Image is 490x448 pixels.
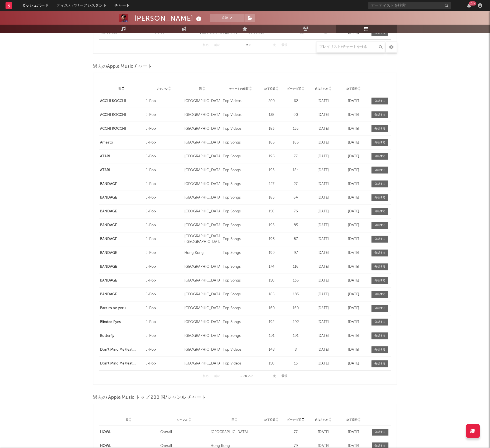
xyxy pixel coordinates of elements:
div: [DATE] [340,181,368,187]
div: Top Songs [223,181,258,187]
div: 160 [261,306,282,311]
div: J-Pop [146,292,182,298]
div: 87 [285,237,307,242]
input: アーティストを検索 [368,2,451,9]
div: Don't Mind Me (feat. [PERSON_NAME]) [100,361,143,367]
div: [DATE] [310,264,337,270]
div: 136 [285,278,307,284]
div: [DATE] [310,209,337,215]
button: 次 [273,44,276,47]
div: J-Pop [146,361,182,367]
a: BANDAGE [100,195,143,201]
span: ジャンル [177,418,188,422]
div: J-Pop [146,320,182,325]
span: 終了位置 [264,418,276,422]
div: [DATE] [310,251,337,256]
div: 116 [285,264,307,270]
div: [GEOGRAPHIC_DATA] [184,181,220,187]
div: 77 [285,154,307,159]
a: BANDAGE [100,223,143,228]
div: 90 [285,112,307,118]
div: [GEOGRAPHIC_DATA] [184,126,220,132]
div: Top Songs [223,251,258,256]
div: J-Pop [146,251,182,256]
div: Top Songs [223,264,258,270]
div: 185 [285,292,307,298]
button: 初め [203,375,209,378]
div: 195 [261,223,282,228]
div: Top Songs [223,195,258,201]
div: Top Songs [223,154,258,159]
div: [DATE] [310,292,337,298]
div: [DATE] [340,430,368,435]
div: [DATE] [310,98,337,104]
a: BANDAGE [100,264,143,270]
div: Barairo no yoru [100,306,143,311]
div: 9 9 [231,42,262,49]
div: 77 [285,430,307,435]
div: 148 [261,347,282,353]
a: Don't Mind Me (feat. [PERSON_NAME]) [100,347,143,353]
button: 初め [203,44,209,47]
div: 20 202 [231,373,262,380]
div: 200 [261,98,282,104]
div: 185 [261,195,282,201]
div: Top Songs [223,320,258,325]
div: ATARI [100,168,143,173]
a: BANDAGE [100,278,143,284]
div: {0/+ [469,1,476,6]
button: {0/+ [467,3,471,8]
div: [GEOGRAPHIC_DATA] [184,112,220,118]
div: J-Pop [146,195,182,201]
div: J-Pop [146,278,182,284]
div: 15 [285,361,307,367]
div: ATARI [100,154,143,159]
div: 8 [285,347,307,353]
div: [DATE] [310,126,337,132]
div: Top Songs [223,237,258,242]
div: [GEOGRAPHIC_DATA] [184,168,220,173]
div: Top Songs [223,292,258,298]
button: 次 [273,375,276,378]
div: [DATE] [340,361,368,367]
div: 191 [285,334,307,339]
span: ～ [243,44,245,46]
div: J-Pop [146,112,182,118]
div: [GEOGRAPHIC_DATA] [184,334,220,339]
span: 歌 [119,87,121,90]
div: 64 [285,195,307,201]
div: 155 [285,126,307,132]
span: 過去のApple Musicチャート [93,63,152,70]
div: 150 [261,278,282,284]
span: 終了日時 [347,87,358,90]
div: Top Songs [223,306,258,311]
a: Ameato [100,140,143,145]
span: 終了日時 [347,418,358,422]
div: [DATE] [310,334,337,339]
a: BANDAGE [100,181,143,187]
div: Top Songs [223,278,258,284]
div: [GEOGRAPHIC_DATA] [184,306,220,311]
div: 196 [261,237,282,242]
div: J-Pop [146,306,182,311]
div: [DATE] [340,278,368,284]
div: Top Videos [223,126,258,132]
div: [DATE] [310,278,337,284]
div: 85 [285,223,307,228]
a: BANDAGE [100,209,143,215]
div: 184 [285,168,307,173]
div: [GEOGRAPHIC_DATA] [184,98,220,104]
span: ピーク位置 [287,87,301,90]
div: Top Songs [223,223,258,228]
div: 166 [285,140,307,145]
div: [GEOGRAPHIC_DATA] [184,347,220,353]
div: [GEOGRAPHIC_DATA] ([GEOGRAPHIC_DATA]) [184,234,220,245]
a: BANDAGE [100,292,143,298]
div: 160 [285,306,307,311]
button: 最後 [281,375,287,378]
div: [DATE] [340,195,368,201]
div: J-Pop [146,237,182,242]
